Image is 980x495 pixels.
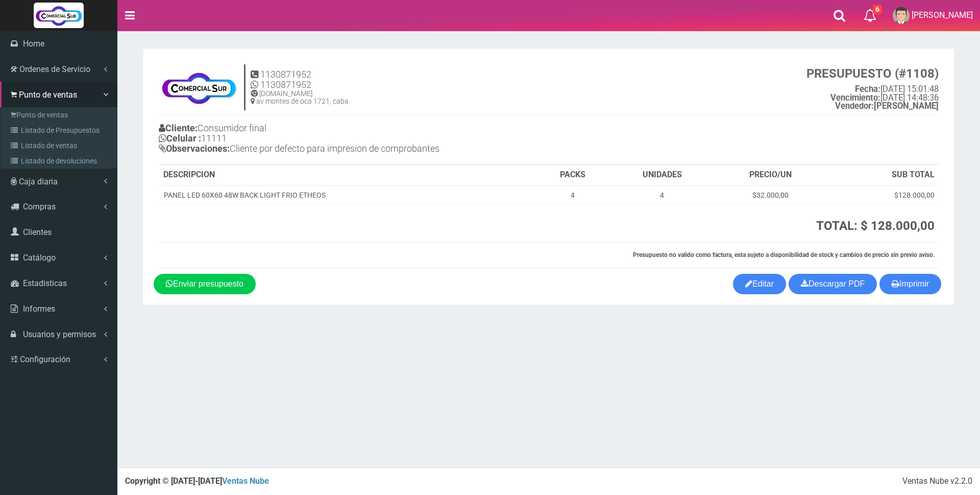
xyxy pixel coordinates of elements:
button: Imprimir [879,274,941,294]
th: DESCRIPCION [159,165,535,185]
div: Ventas Nube v2.2.0 [902,476,972,487]
a: Punto de ventas [3,107,117,123]
strong: Vendedor: [835,101,874,111]
th: SUB TOTAL [826,165,939,185]
a: Listado de ventas [3,138,117,153]
b: Observaciones: [159,143,230,154]
strong: Fecha: [855,84,880,94]
a: Ventas Nube [222,476,269,486]
img: Z [159,67,239,108]
span: Configuración [20,355,70,364]
td: 4 [535,185,610,205]
th: PRECIO/UN [715,165,826,185]
strong: Vencimiento: [830,93,880,103]
img: User Image [893,7,910,24]
b: Celular : [159,133,201,144]
a: Editar [733,274,786,294]
span: Clientes [23,227,52,237]
h4: 1130871952 1130871952 [251,69,349,90]
span: Catálogo [23,253,56,263]
strong: Copyright © [DATE]-[DATE] [125,476,269,486]
span: Caja diaria [19,177,58,186]
th: UNIDADES [610,165,715,185]
span: 6 [873,5,882,14]
a: Descargar PDF [789,274,877,294]
strong: Presupuesto no valido como factura, esta sujeto a disponibilidad de stock y cambios de precio sin... [633,251,935,258]
h4: Consumidor final 11111 Cliente por defecto para impresion de comprobantes [159,121,549,158]
span: Usuarios y permisos [23,329,96,339]
td: $32.000,00 [715,185,826,205]
span: [PERSON_NAME] [912,10,973,20]
b: [PERSON_NAME] [835,101,939,111]
h5: [DOMAIN_NAME] av montes de oca 1721, caba [251,90,349,106]
td: 4 [610,185,715,205]
span: Punto de ventas [19,90,77,100]
small: [DATE] 15:01:48 [DATE] 14:48:36 [806,67,939,111]
td: $128.000,00 [826,185,939,205]
strong: PRESUPUESTO (#1108) [806,66,939,81]
span: Compras [23,202,56,211]
span: Informes [23,304,55,314]
a: Listado de Presupuestos [3,123,117,138]
img: Logo grande [34,3,84,28]
a: Listado de devoluciones [3,153,117,169]
b: Cliente: [159,123,198,133]
th: PACKS [535,165,610,185]
td: PANEL LED 60X60 48W BACK LIGHT FRIO ETHEOS [159,185,535,205]
span: Ordenes de Servicio [19,64,90,74]
span: Estadisticas [23,278,67,288]
strong: TOTAL: $ 128.000,00 [816,219,935,233]
span: Enviar presupuesto [173,279,243,288]
a: Enviar presupuesto [154,274,256,294]
span: Home [23,39,44,49]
